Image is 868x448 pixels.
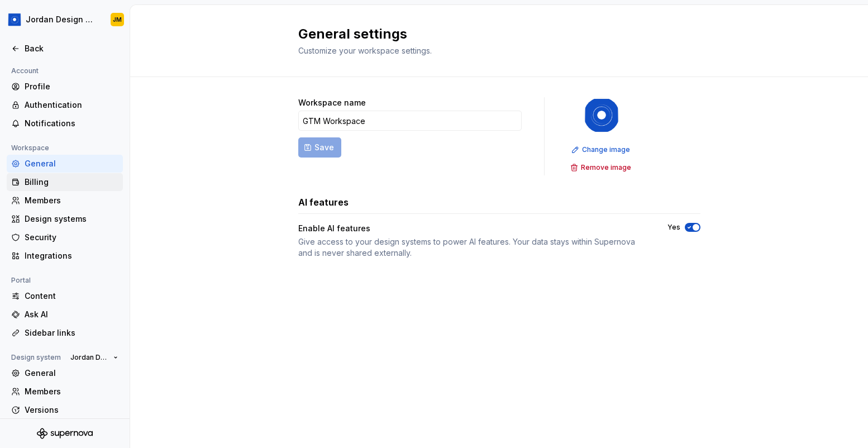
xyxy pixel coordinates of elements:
[298,196,349,209] h3: AI features
[7,228,123,246] a: Security
[7,40,123,58] a: Back
[25,158,118,169] div: General
[667,223,680,232] label: Yes
[7,401,123,419] a: Versions
[7,274,35,287] div: Portal
[25,81,118,92] div: Profile
[7,210,123,228] a: Design systems
[298,236,647,259] div: Give access to your design systems to power AI features. Your data stays within Supernova and is ...
[7,247,123,265] a: Integrations
[7,155,123,173] a: General
[7,306,123,323] a: Ask AI
[7,351,65,364] div: Design system
[7,287,123,305] a: Content
[25,404,118,416] div: Versions
[7,141,54,155] div: Workspace
[25,99,118,111] div: Authentication
[2,7,127,32] button: Jordan Design SystemJM
[7,192,123,209] a: Members
[25,232,118,243] div: Security
[7,324,123,342] a: Sidebar links
[113,15,122,24] div: JM
[25,250,118,261] div: Integrations
[7,173,123,191] a: Billing
[298,223,647,234] div: Enable AI features
[298,46,432,55] span: Customize your workspace settings.
[7,64,43,78] div: Account
[25,386,118,397] div: Members
[25,118,118,129] div: Notifications
[25,213,118,225] div: Design systems
[568,142,635,158] button: Change image
[584,97,619,133] img: 049812b6-2877-400d-9dc9-987621144c16.png
[298,97,366,108] label: Workspace name
[25,43,118,54] div: Back
[582,145,630,154] span: Change image
[7,364,123,382] a: General
[25,195,118,206] div: Members
[581,163,631,172] span: Remove image
[25,368,118,379] div: General
[7,115,123,132] a: Notifications
[8,13,21,26] img: 049812b6-2877-400d-9dc9-987621144c16.png
[70,353,109,362] span: Jordan Design System
[7,383,123,401] a: Members
[25,290,118,302] div: Content
[25,177,118,188] div: Billing
[25,327,118,339] div: Sidebar links
[37,428,93,439] svg: Supernova Logo
[7,78,123,96] a: Profile
[26,14,97,25] div: Jordan Design System
[567,160,636,175] button: Remove image
[298,25,687,43] h2: General settings
[25,309,118,320] div: Ask AI
[7,96,123,114] a: Authentication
